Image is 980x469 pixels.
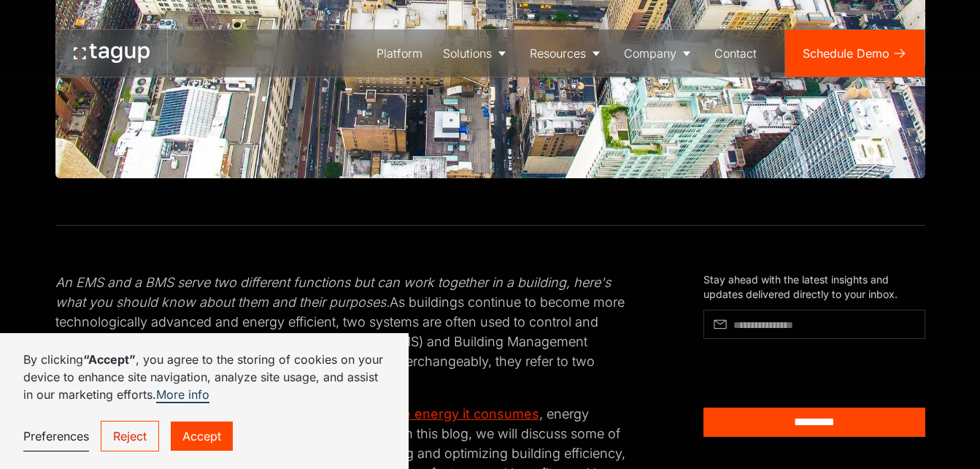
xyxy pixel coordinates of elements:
div: Stay ahead with the latest insights and updates delivered directly to your inbox. [703,272,925,301]
div: Platform [377,45,423,62]
div: Schedule Demo [803,45,890,62]
a: Resources [520,30,614,77]
strong: “Accept” [83,352,136,367]
p: By clicking , you agree to the storing of cookies on your device to enhance site navigation, anal... [23,351,385,403]
a: Company [614,30,704,77]
a: Solutions [433,30,520,77]
a: Schedule Demo [785,30,925,77]
div: Company [624,45,676,62]
a: Contact [704,30,767,77]
a: Platform [366,30,433,77]
a: Accept [171,422,233,451]
form: Article Subscribe [703,310,925,437]
a: Reject [101,421,159,451]
div: Solutions [443,45,492,62]
div: Resources [530,45,586,62]
a: Preferences [23,422,89,451]
div: Contact [714,45,757,62]
p: As buildings continue to become more technologically advanced and energy efficient, two systems a... [55,272,633,391]
a: More info [156,387,209,403]
iframe: reCAPTCHA [703,345,859,385]
em: An EMS and a BMS serve two different functions but can work together in a building, here's what y... [55,275,611,310]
